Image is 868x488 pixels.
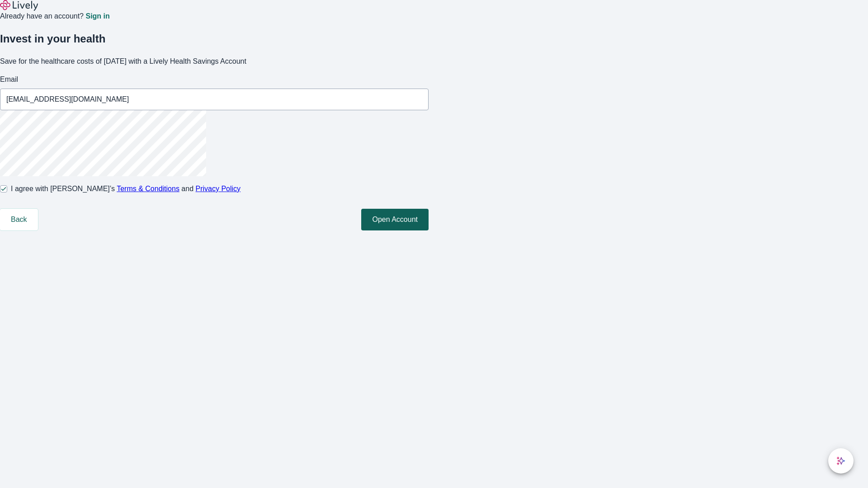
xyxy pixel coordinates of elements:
button: chat [828,448,854,474]
a: Privacy Policy [196,185,241,192]
span: I agree with [PERSON_NAME]’s and [11,183,241,194]
a: Sign in [85,13,109,20]
button: Open Account [361,209,429,230]
a: Terms & Conditions [117,185,179,192]
svg: Lively AI Assistant [836,456,845,465]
